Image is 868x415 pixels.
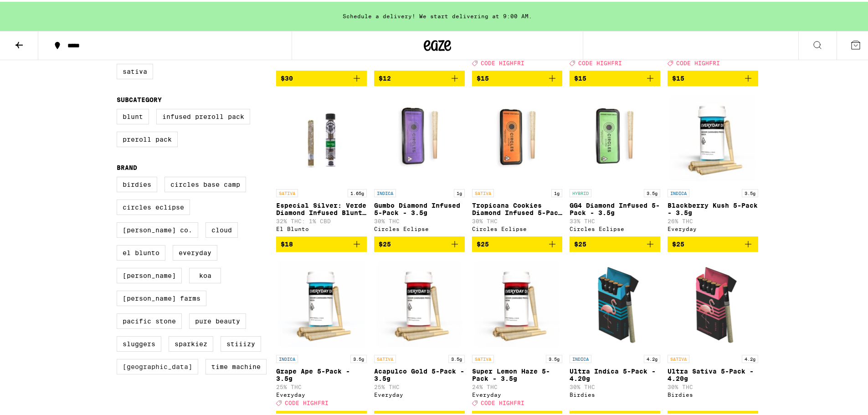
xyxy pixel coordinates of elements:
p: SATIVA [276,187,298,195]
span: $30 [281,73,293,80]
label: Pacific Stone [117,312,182,327]
span: $18 [281,239,293,246]
p: 25% THC [374,382,465,388]
span: $25 [574,239,586,246]
label: [PERSON_NAME] Farms [117,289,206,304]
label: Preroll Pack [117,130,178,145]
p: 3.5g [350,353,367,361]
label: STIIIZY [221,334,261,350]
div: El Blunto [276,224,367,230]
img: Birdies - Ultra Indica 5-Pack - 4.20g [570,257,660,348]
label: Cloud [205,220,238,236]
img: Circles Eclipse - Tropicana Cookies Diamond Infused 5-Pack - 3.5g [472,92,563,183]
p: HYBRID [570,187,591,195]
p: 24% THC [472,382,563,388]
p: Ultra Sativa 5-Pack - 4.20g [668,366,758,380]
p: Blackberry Kush 5-Pack - 3.5g [668,200,758,215]
label: Sluggers [117,334,161,350]
p: 4.2g [644,353,660,361]
p: SATIVA [374,353,396,361]
a: Open page for Acapulco Gold 5-Pack - 3.5g from Everyday [374,257,465,409]
div: Everyday [374,390,465,396]
label: Blunt [117,107,149,123]
label: El Blunto [117,243,165,259]
p: INDICA [668,187,689,195]
p: 1g [551,187,562,195]
span: $25 [672,239,684,246]
div: Birdies [570,390,660,396]
label: Circles Base Camp [164,175,246,190]
span: $25 [379,239,391,246]
p: GG4 Diamond Infused 5-Pack - 3.5g [570,200,660,215]
p: 3.5g [546,353,562,361]
label: Time Machine [205,357,267,373]
p: Acapulco Gold 5-Pack - 3.5g [374,366,465,380]
p: INDICA [570,353,591,361]
span: $15 [672,73,684,80]
p: 3.5g [742,187,758,195]
legend: Brand [117,162,137,169]
div: Everyday [472,390,563,396]
span: $12 [379,73,391,80]
img: El Blunto - Especial Silver: Verde Diamond Infused Blunt - 1.65g [276,92,367,183]
img: Birdies - Ultra Sativa 5-Pack - 4.20g [668,257,758,348]
img: Everyday - Acapulco Gold 5-Pack - 3.5g [374,257,465,348]
span: $25 [477,239,489,246]
img: Circles Eclipse - GG4 Diamond Infused 5-Pack - 3.5g [570,92,660,183]
span: $15 [477,73,489,80]
div: Birdies [668,390,758,396]
button: Add to bag [374,69,465,84]
span: CODE HIGHFRI [578,58,622,64]
label: Infused Preroll Pack [156,107,250,123]
a: Open page for Gumbo Diamond Infused 5-Pack - 3.5g from Circles Eclipse [374,92,465,235]
p: 25% THC [276,382,367,388]
p: 1.65g [348,187,367,195]
span: CODE HIGHFRI [481,58,524,64]
p: 33% THC [570,216,660,222]
label: [PERSON_NAME] [117,266,182,282]
p: 30% THC [472,216,563,222]
label: Everyday [173,243,217,259]
p: 4.2g [742,353,758,361]
button: Add to bag [374,235,465,250]
span: $15 [574,73,586,80]
button: Add to bag [570,69,660,84]
p: 1g [454,187,465,195]
p: Ultra Indica 5-Pack - 4.20g [570,366,660,380]
a: Open page for GG4 Diamond Infused 5-Pack - 3.5g from Circles Eclipse [570,92,660,235]
div: Circles Eclipse [374,224,465,230]
button: Add to bag [668,235,758,250]
label: Birdies [117,175,157,190]
p: 3.5g [644,187,660,195]
img: Circles Eclipse - Gumbo Diamond Infused 5-Pack - 3.5g [374,92,465,183]
a: Open page for Ultra Sativa 5-Pack - 4.20g from Birdies [668,257,758,409]
a: Open page for Tropicana Cookies Diamond Infused 5-Pack - 3.5g from Circles Eclipse [472,92,563,235]
label: Pure Beauty [189,312,246,327]
label: Sativa [117,62,153,77]
p: Tropicana Cookies Diamond Infused 5-Pack - 3.5g [472,200,563,215]
p: 30% THC [374,216,465,222]
label: Circles Eclipse [117,198,190,213]
p: Grape Ape 5-Pack - 3.5g [276,366,367,380]
p: Especial Silver: Verde Diamond Infused Blunt - 1.65g [276,200,367,215]
button: Add to bag [668,69,758,84]
legend: Subcategory [117,94,162,102]
a: Open page for Super Lemon Haze 5-Pack - 3.5g from Everyday [472,257,563,409]
p: SATIVA [472,353,494,361]
div: Circles Eclipse [472,224,563,230]
p: INDICA [276,353,298,361]
div: Everyday [668,224,758,230]
span: CODE HIGHFRI [481,399,524,405]
p: 26% THC [668,216,758,222]
div: Circles Eclipse [570,224,660,230]
label: [GEOGRAPHIC_DATA] [117,357,198,373]
p: SATIVA [668,353,689,361]
p: 30% THC [570,382,660,388]
label: Koa [189,266,221,282]
a: Open page for Grape Ape 5-Pack - 3.5g from Everyday [276,257,367,409]
p: 32% THC: 1% CBD [276,216,367,222]
p: Gumbo Diamond Infused 5-Pack - 3.5g [374,200,465,215]
span: Hi. Need any help? [5,6,66,14]
button: Add to bag [570,235,660,250]
img: Everyday - Super Lemon Haze 5-Pack - 3.5g [472,257,563,348]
